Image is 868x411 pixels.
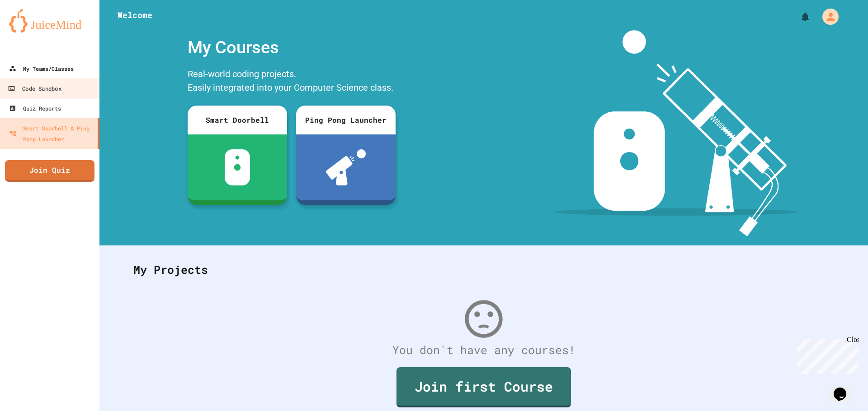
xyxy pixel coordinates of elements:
[830,375,859,402] iframe: chat widget
[9,123,94,144] div: Smart Doorbell & Ping Pong Launcher
[326,149,366,185] img: ppl-with-ball.png
[296,106,396,134] div: Ping Pong Launcher
[225,149,250,185] img: sdb-white.svg
[5,160,94,182] a: Join Quiz
[9,103,61,114] div: Quiz Reports
[8,83,61,94] div: Code Sandbox
[4,4,62,57] div: Chat with us now!Close
[783,9,813,24] div: My Notifications
[793,336,859,374] iframe: chat widget
[183,30,400,65] div: My Courses
[555,30,797,236] img: banner-image-my-projects.png
[183,65,400,99] div: Real-world coding projects. Easily integrated into your Computer Science class.
[396,367,571,407] a: Join first Course
[124,342,843,359] div: You don't have any courses!
[188,106,287,134] div: Smart Doorbell
[9,63,74,74] div: My Teams/Classes
[9,9,90,32] img: logo-orange.svg
[124,252,843,287] div: My Projects
[813,6,841,27] div: My Account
